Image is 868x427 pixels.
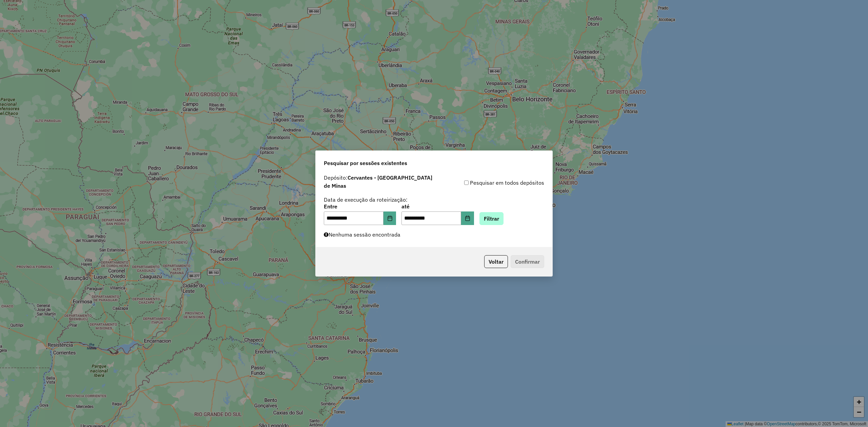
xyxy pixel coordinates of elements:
label: Entre [324,202,396,210]
button: Filtrar [479,212,504,225]
label: até [401,202,474,210]
button: Choose Date [461,211,474,225]
label: Data de execução da roteirização: [324,196,408,204]
button: Voltar [484,255,508,268]
strong: Cervantes - [GEOGRAPHIC_DATA] de Minas [324,174,432,189]
div: Pesquisar em todos depósitos [434,179,544,187]
label: Depósito: [324,174,434,190]
button: Choose Date [383,211,396,225]
label: Nenhuma sessão encontrada [324,230,400,239]
span: Pesquisar por sessões existentes [324,159,407,167]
